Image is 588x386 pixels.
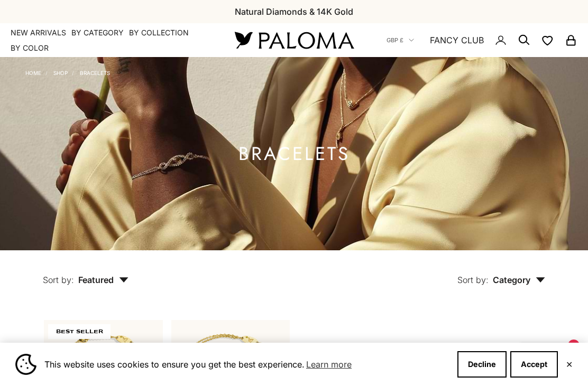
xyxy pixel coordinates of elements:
p: Natural Diamonds & 14K Gold [235,5,353,18]
span: Sort by: [457,275,489,285]
nav: Breadcrumb [25,68,110,76]
h1: Bracelets [238,147,350,161]
button: Sort by: Category [433,250,569,295]
button: Close [566,361,573,368]
a: NEW ARRIVALS [11,27,66,38]
summary: By Category [71,27,124,38]
button: Sort by: Featured [19,250,153,295]
img: Cookie banner [15,354,36,375]
nav: Primary navigation [11,27,209,53]
span: Sort by: [43,275,74,285]
span: Category [493,275,545,285]
button: GBP £ [387,35,414,45]
a: Learn more [305,356,353,372]
span: Featured [78,275,128,285]
a: Home [25,70,41,76]
a: Shop [53,70,68,76]
summary: By Collection [129,27,189,38]
summary: By Color [11,43,49,53]
button: Decline [457,351,507,378]
a: FANCY CLUB [430,33,484,47]
button: Accept [510,351,558,378]
a: Bracelets [80,70,110,76]
span: GBP £ [387,35,403,45]
span: This website uses cookies to ensure you get the best experience. [44,356,449,372]
span: BEST SELLER [48,324,111,339]
nav: Secondary navigation [387,23,577,57]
